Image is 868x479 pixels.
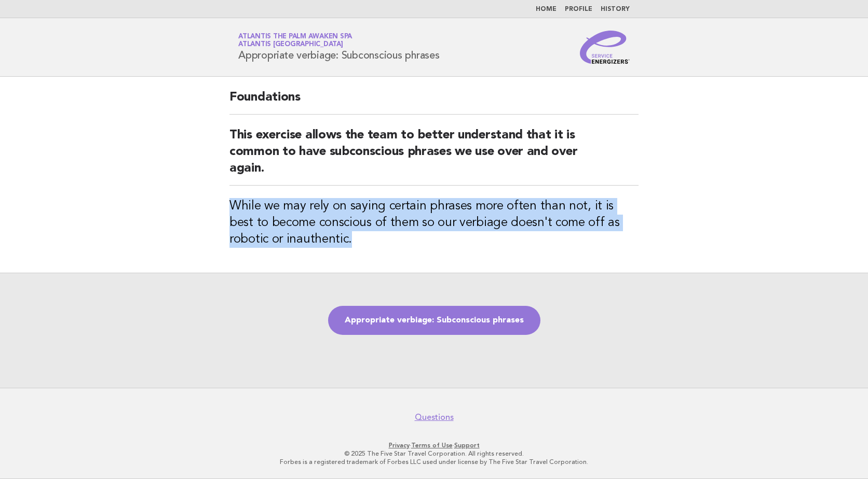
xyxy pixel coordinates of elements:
a: Home [536,6,557,12]
a: Support [454,442,480,449]
a: Atlantis The Palm Awaken SpaAtlantis [GEOGRAPHIC_DATA] [238,33,352,48]
a: Profile [565,6,592,12]
h1: Appropriate verbiage: Subconscious phrases [238,34,440,61]
a: Privacy [389,442,410,449]
a: Questions [415,412,454,422]
img: Service Energizers [580,31,630,64]
a: Appropriate verbiage: Subconscious phrases [328,306,540,335]
span: Atlantis [GEOGRAPHIC_DATA] [238,41,343,48]
h2: Foundations [229,89,639,115]
p: · · [116,441,752,449]
a: Terms of Use [411,442,453,449]
p: © 2025 The Five Star Travel Corporation. All rights reserved. [116,449,752,458]
a: History [601,6,630,12]
p: Forbes is a registered trademark of Forbes LLC used under license by The Five Star Travel Corpora... [116,458,752,466]
h2: This exercise allows the team to better understand that it is common to have subconscious phrases... [229,127,639,186]
h3: While we may rely on saying certain phrases more often than not, it is best to become conscious o... [229,198,639,248]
